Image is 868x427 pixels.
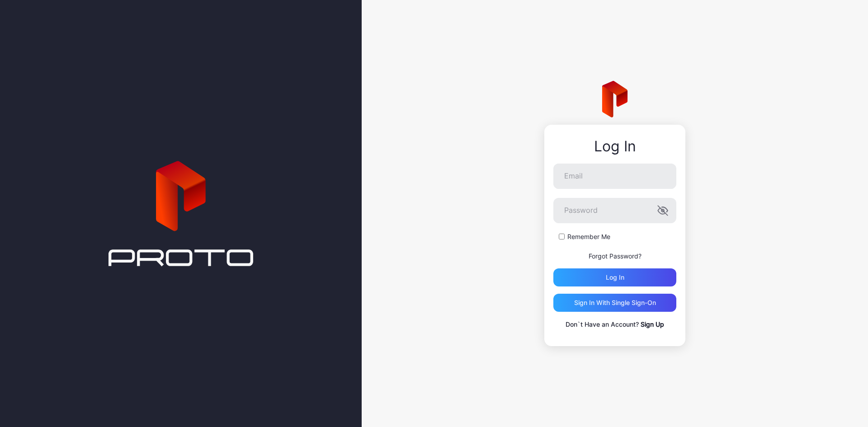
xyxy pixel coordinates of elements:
label: Remember Me [567,232,610,241]
a: Forgot Password? [589,252,642,260]
a: Sign Up [641,320,664,328]
input: Email [553,164,676,189]
p: Don`t Have an Account? [553,319,676,330]
input: Password [553,198,676,223]
button: Sign in With Single Sign-On [553,294,676,312]
div: Log in [606,274,624,281]
div: Log In [553,138,676,155]
button: Password [657,205,668,216]
button: Log in [553,268,676,286]
div: Sign in With Single Sign-On [574,299,656,306]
